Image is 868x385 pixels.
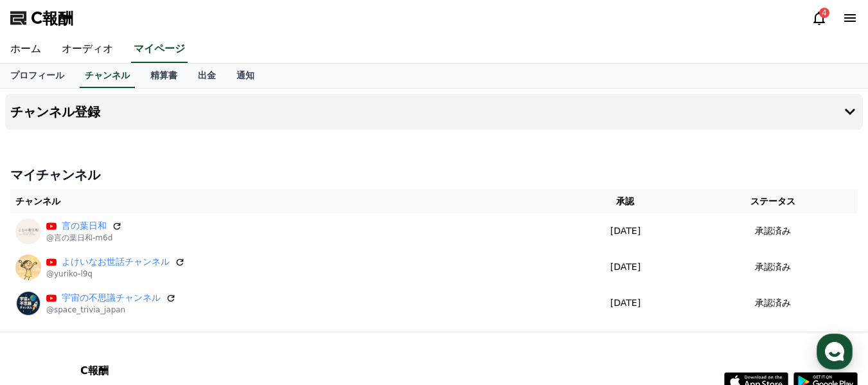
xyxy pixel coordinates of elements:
[62,291,161,305] a: 宇宙の不思議チャンネル
[188,64,226,88] a: 出金
[62,42,113,55] font: オーディオ
[10,8,73,28] a: C報酬
[236,70,254,80] font: 通知
[46,269,93,278] font: @yuriko-l9q
[15,291,41,316] img: 宇宙の不思議チャンネル
[80,64,135,88] a: チャンネル
[5,94,863,130] button: チャンネル登録
[62,255,170,269] a: よけいなお世話チャンネル
[140,64,188,88] a: 精算書
[811,10,827,26] a: 4
[15,255,41,280] img: よけいなお世話チャンネル
[150,70,177,80] font: 精算書
[755,298,791,308] font: 承認済み
[62,220,107,231] font: 言の葉日和
[51,36,123,63] a: オーディオ
[62,256,170,267] font: よけいなお世話チャンネル
[610,262,641,272] font: [DATE]
[46,305,125,314] font: @space_trivia_japan
[198,70,216,80] font: 出金
[226,64,265,88] a: 通知
[62,219,107,233] a: 言の葉日和
[134,42,185,55] font: マイページ
[610,226,641,236] font: [DATE]
[10,42,41,55] font: ホーム
[822,8,827,17] font: 4
[616,196,634,206] font: 承認
[10,104,100,120] font: チャンネル登録
[755,226,791,236] font: 承認済み
[131,36,188,63] a: マイページ
[46,233,112,242] font: @言の葉日和-m6d
[10,167,100,183] font: マイチャンネル
[15,196,60,206] font: チャンネル
[750,196,795,206] font: ステータス
[10,70,64,80] font: プロフィール
[80,364,109,377] font: C報酬
[62,292,161,303] font: 宇宙の不思議チャンネル
[31,9,73,27] font: C報酬
[755,262,791,272] font: 承認済み
[610,298,641,308] font: [DATE]
[85,70,130,80] font: チャンネル
[15,219,41,244] img: 言の葉日和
